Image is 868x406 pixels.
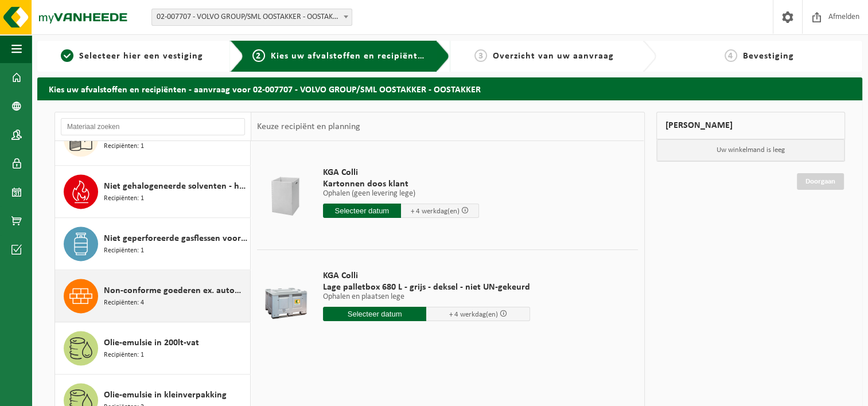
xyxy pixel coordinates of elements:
span: Recipiënten: 1 [104,141,144,152]
p: Ophalen (geen levering lege) [323,190,479,198]
input: Selecteer datum [323,204,401,218]
span: Recipiënten: 4 [104,298,144,309]
span: Recipiënten: 1 [104,245,144,256]
span: 02-007707 - VOLVO GROUP/SML OOSTAKKER - OOSTAKKER [152,9,352,25]
p: Uw winkelmand is leeg [657,139,845,161]
span: Selecteer hier een vestiging [79,52,203,61]
span: Recipiënten: 1 [104,193,144,204]
span: Kartonnen doos klant [323,178,479,190]
span: KGA Colli [323,167,479,178]
button: Niet geperforeerde gasflessen voor eenmalig gebruik (huishoudelijk) Recipiënten: 1 [55,218,251,270]
span: + 4 werkdag(en) [449,311,498,318]
button: Niet gehalogeneerde solventen - hoogcalorisch in kleinverpakking Recipiënten: 1 [55,166,251,218]
span: Niet gehalogeneerde solventen - hoogcalorisch in kleinverpakking [104,179,247,193]
input: Materiaal zoeken [61,118,245,135]
span: 1 [61,49,73,62]
span: Lage palletbox 680 L - grijs - deksel - niet UN-gekeurd [323,282,530,293]
span: Niet geperforeerde gasflessen voor eenmalig gebruik (huishoudelijk) [104,232,247,245]
h2: Kies uw afvalstoffen en recipiënten - aanvraag voor 02-007707 - VOLVO GROUP/SML OOSTAKKER - OOSTA... [37,77,862,100]
span: Olie-emulsie in kleinverpakking [104,388,227,402]
span: Non-conforme goederen ex. automobiel [104,284,247,298]
span: Recipiënten: 1 [104,350,144,361]
button: Non-conforme goederen ex. automobiel Recipiënten: 4 [55,270,251,322]
div: [PERSON_NAME] [656,112,846,139]
span: 02-007707 - VOLVO GROUP/SML OOSTAKKER - OOSTAKKER [151,9,352,26]
span: + 4 werkdag(en) [411,208,460,215]
span: Kies uw afvalstoffen en recipiënten [271,52,429,61]
span: Bevestiging [743,52,794,61]
p: Ophalen en plaatsen lege [323,293,530,301]
span: Overzicht van uw aanvraag [493,52,614,61]
span: KGA Colli [323,270,530,282]
span: 4 [725,49,737,62]
span: 2 [252,49,265,62]
a: Doorgaan [797,173,844,190]
div: Keuze recipiënt en planning [251,112,366,141]
a: 1Selecteer hier een vestiging [43,49,221,63]
input: Selecteer datum [323,307,427,321]
span: Olie-emulsie in 200lt-vat [104,336,199,350]
span: 3 [474,49,487,62]
button: Olie-emulsie in 200lt-vat Recipiënten: 1 [55,322,251,374]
